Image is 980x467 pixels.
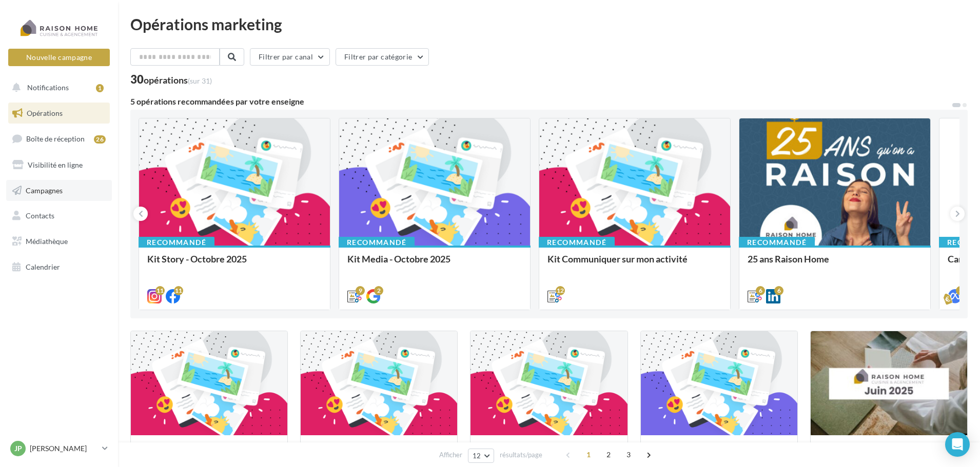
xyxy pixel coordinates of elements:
[439,450,462,460] span: Afficher
[188,76,212,85] span: (sur 31)
[28,160,83,169] span: Visibilité en ligne
[8,439,110,458] a: JP [PERSON_NAME]
[748,254,922,274] div: 25 ans Raison Home
[6,256,112,278] a: Calendrier
[139,237,214,248] div: Recommandé
[374,286,383,295] div: 2
[26,134,85,143] span: Boîte de réception
[96,84,104,92] div: 1
[30,443,98,454] p: [PERSON_NAME]
[539,237,615,248] div: Recommandé
[956,286,965,295] div: 3
[500,450,542,460] span: résultats/page
[144,75,212,85] div: opérations
[26,186,63,194] span: Campagnes
[6,128,112,150] a: Boîte de réception26
[6,231,112,252] a: Médiathèque
[468,449,494,463] button: 12
[14,443,22,454] span: JP
[547,254,722,274] div: Kit Communiquer sur mon activité
[774,286,783,295] div: 6
[356,286,365,295] div: 9
[130,97,951,106] div: 5 opérations recommandées par votre enseigne
[600,446,617,463] span: 2
[6,77,108,98] button: Notifications 1
[26,262,60,271] span: Calendrier
[6,103,112,124] a: Opérations
[26,237,68,246] span: Médiathèque
[27,109,63,117] span: Opérations
[336,48,429,66] button: Filtrer par catégorie
[27,83,69,92] span: Notifications
[130,74,212,85] div: 30
[155,286,165,295] div: 11
[26,211,54,220] span: Contacts
[620,446,637,463] span: 3
[250,48,330,66] button: Filtrer par canal
[945,432,970,457] div: Open Intercom Messenger
[756,286,765,295] div: 6
[6,205,112,227] a: Contacts
[6,154,112,176] a: Visibilité en ligne
[8,49,110,66] button: Nouvelle campagne
[347,254,522,274] div: Kit Media - Octobre 2025
[94,135,106,144] div: 26
[339,237,415,248] div: Recommandé
[147,254,322,274] div: Kit Story - Octobre 2025
[739,237,815,248] div: Recommandé
[6,180,112,201] a: Campagnes
[174,286,183,295] div: 11
[130,16,968,32] div: Opérations marketing
[473,452,481,460] span: 12
[556,286,565,295] div: 12
[580,446,597,463] span: 1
